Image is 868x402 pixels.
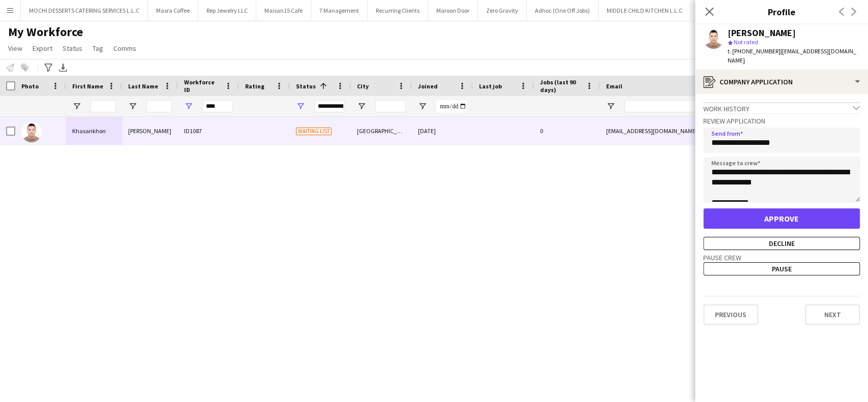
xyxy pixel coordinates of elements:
span: Tag [93,44,103,53]
span: Workforce ID [184,78,221,94]
div: Work history [703,102,860,113]
button: Open Filter Menu [357,102,366,111]
span: Status [296,82,316,90]
div: 0 [534,117,600,145]
span: Email [606,82,622,90]
button: MOCHI DESSERTS CATERING SERVICES L.L.C [21,1,148,20]
span: Last Name [128,82,158,90]
a: View [4,42,26,55]
button: Previous [703,304,758,325]
span: Rating [245,82,264,90]
div: Khasankhon [66,117,122,145]
button: Pause [703,262,860,275]
button: Rep Jewelry LLC [198,1,256,20]
button: Adhoc (One Off Jobs) [527,1,598,20]
span: My Workforce [8,24,83,40]
div: Company application [695,70,868,94]
app-action-btn: Advanced filters [42,61,54,74]
div: [PERSON_NAME] [728,28,796,38]
a: Comms [109,42,140,55]
button: Maisan15 Cafe [256,1,311,20]
button: MIDDLE CHILD KITCHEN L.L.C [598,1,691,20]
button: 7 Management [311,1,368,20]
button: Zero Gravity [478,1,527,20]
button: Approve [703,208,860,229]
span: First Name [72,82,103,90]
div: [GEOGRAPHIC_DATA] [351,117,412,145]
button: Next [805,304,860,325]
h3: Pause crew [703,253,860,262]
input: Workforce ID Filter Input [202,100,233,112]
span: | [EMAIL_ADDRESS][DOMAIN_NAME] [728,47,856,64]
span: Status [63,44,82,53]
span: Not rated [734,38,758,46]
button: Maroon Door [428,1,478,20]
input: Email Filter Input [624,100,797,112]
span: Jobs (last 90 days) [540,78,582,94]
a: Export [28,42,56,55]
span: Waiting list [296,128,332,135]
a: Status [58,42,86,55]
a: Tag [88,42,107,55]
app-action-btn: Export XLSX [57,61,69,74]
button: Open Filter Menu [128,102,137,111]
button: Open Filter Menu [72,102,81,111]
input: City Filter Input [375,100,406,112]
span: Comms [113,44,136,53]
button: Open Filter Menu [296,102,305,111]
button: KEG ROOM [691,1,736,20]
span: t. [PHONE_NUMBER] [728,47,781,55]
input: First Name Filter Input [91,100,116,112]
div: [DATE] [412,117,473,145]
div: [PERSON_NAME] [122,117,178,145]
button: Masra Coffee [148,1,198,20]
button: Open Filter Menu [606,102,615,111]
div: [EMAIL_ADDRESS][DOMAIN_NAME] [600,117,803,145]
span: Photo [21,82,39,90]
button: Open Filter Menu [418,102,427,111]
button: Open Filter Menu [184,102,193,111]
input: Joined Filter Input [436,100,467,112]
button: Decline [703,237,860,250]
span: View [8,44,22,53]
input: Last Name Filter Input [146,100,172,112]
span: Joined [418,82,438,90]
button: Recurring Clients [368,1,428,20]
h3: Review Application [703,116,860,126]
div: ID1087 [178,117,239,145]
span: Export [33,44,52,53]
span: Last job [479,82,502,90]
img: Khasankhon Khaydarov [21,122,42,142]
span: City [357,82,369,90]
h3: Profile [695,5,868,18]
